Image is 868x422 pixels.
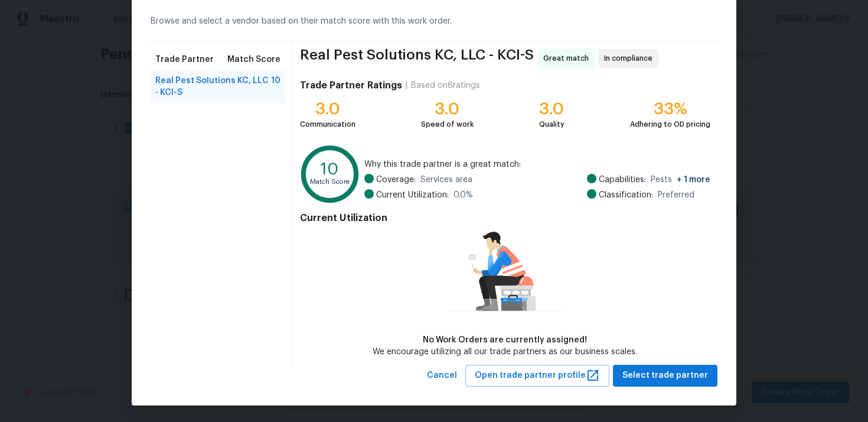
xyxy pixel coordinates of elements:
[465,365,609,387] button: Open trade partner profile
[599,189,653,201] span: Classification:
[677,176,710,184] span: + 1 more
[539,118,564,130] div: Quality
[421,103,474,115] div: 3.0
[300,103,355,115] div: 3.0
[599,174,646,186] span: Capabilities:
[402,80,411,91] div: |
[155,75,271,98] span: Real Pest Solutions KC, LLC - KCI-S
[321,161,339,177] text: 10
[539,103,564,115] div: 3.0
[622,368,708,383] span: Select trade partner
[630,103,710,115] div: 33%
[543,52,593,64] span: Great match
[271,75,280,98] span: 10
[453,189,473,201] span: 0.0 %
[300,212,710,224] h4: Current Utilization
[475,368,600,383] span: Open trade partner profile
[300,80,402,91] h4: Trade Partner Ratings
[422,365,462,387] button: Cancel
[658,189,694,201] span: Preferred
[420,174,472,186] span: Services area
[421,118,474,130] div: Speed of work
[427,368,457,383] span: Cancel
[373,334,637,346] div: No Work Orders are currently assigned!
[613,365,717,387] button: Select trade partner
[300,118,355,130] div: Communication
[604,52,657,64] span: In compliance
[300,49,534,68] span: Real Pest Solutions KC, LLC - KCI-S
[651,174,710,186] span: Pests
[151,1,717,42] div: Browse and select a vendor based on their match score with this work order.
[364,159,710,170] span: Why this trade partner is a great match:
[376,174,416,186] span: Coverage:
[373,346,637,358] div: We encourage utilizing all our trade partners as our business scales.
[376,189,449,201] span: Current Utilization:
[411,80,480,91] div: Based on 6 ratings
[227,54,280,65] span: Match Score
[155,54,214,65] span: Trade Partner
[630,118,710,130] div: Adhering to OD pricing
[310,179,350,185] text: Match Score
